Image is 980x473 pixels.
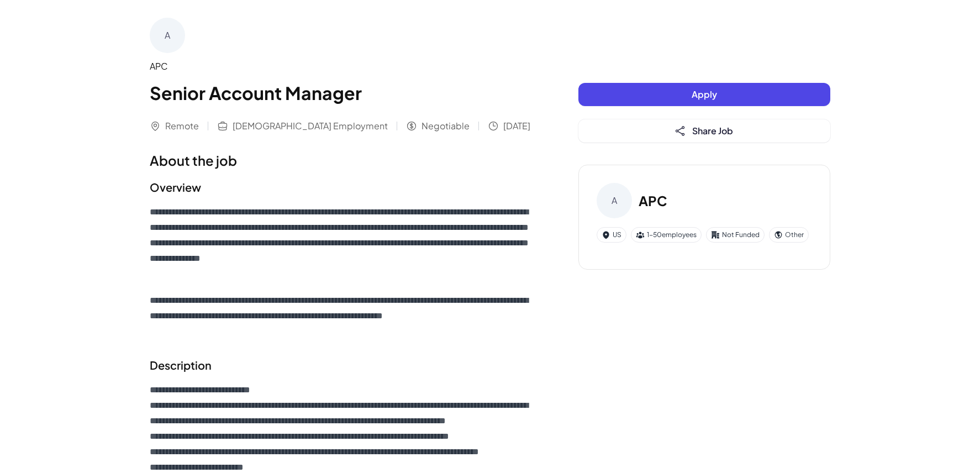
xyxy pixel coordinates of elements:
h3: APC [639,191,667,211]
span: [DEMOGRAPHIC_DATA] Employment [233,119,388,133]
h1: About the job [150,150,534,170]
span: Negotiable [421,119,470,133]
div: US [597,227,626,243]
span: Remote [165,119,199,133]
div: Other [769,227,809,243]
button: Share Job [578,119,830,143]
div: 1-50 employees [631,227,702,243]
span: Apply [692,88,717,100]
span: [DATE] [503,119,530,133]
h2: Overview [150,179,534,196]
h2: Description [150,357,534,374]
div: A [150,18,185,53]
h1: Senior Account Manager [150,80,534,106]
span: Share Job [692,125,733,136]
div: A [597,183,632,218]
div: Not Funded [706,227,765,243]
button: Apply [578,83,830,106]
div: APC [150,60,534,73]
